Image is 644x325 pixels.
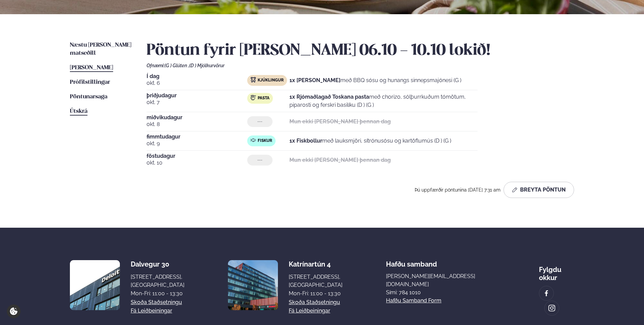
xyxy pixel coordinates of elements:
a: Fá leiðbeiningar [289,307,330,315]
a: image alt [539,286,553,300]
span: okt. 10 [147,159,247,167]
div: [STREET_ADDRESS], [GEOGRAPHIC_DATA] [131,273,184,289]
div: Ofnæmi: [147,63,574,68]
span: þriðjudagur [147,93,247,98]
a: Útskrá [70,107,87,116]
span: okt. 9 [147,140,247,148]
a: Cookie settings [7,304,21,318]
img: image alt [548,304,556,312]
a: Fá leiðbeiningar [131,307,172,315]
div: Fylgdu okkur [539,260,574,282]
span: Í dag [147,74,247,79]
span: Næstu [PERSON_NAME] matseðill [70,42,131,56]
strong: 1x Fiskbollur [289,137,322,144]
img: fish.svg [251,137,256,143]
a: image alt [545,301,559,315]
a: [PERSON_NAME][EMAIL_ADDRESS][DOMAIN_NAME] [386,272,495,289]
p: Sími: 784 1010 [386,289,495,297]
span: okt. 7 [147,98,247,106]
a: Skoða staðsetningu [289,298,340,306]
span: miðvikudagur [147,115,247,120]
span: (D ) Mjólkurvörur [189,63,225,68]
p: með lauksmjöri, sítrónusósu og kartöflumús (D ) (G ) [289,137,451,145]
span: Pasta [258,96,269,101]
span: [PERSON_NAME] [70,65,113,71]
span: Þú uppfærðir pöntunina [DATE] 7:31 am [415,187,501,193]
img: pasta.svg [251,95,256,100]
img: image alt [70,260,120,310]
a: Hafðu samband form [386,297,441,305]
span: fimmtudagur [147,134,247,140]
img: chicken.svg [251,77,256,82]
a: [PERSON_NAME] [70,64,113,72]
button: Breyta Pöntun [504,182,574,198]
strong: 1x [PERSON_NAME] [289,77,340,83]
span: Fiskur [258,138,272,144]
span: (G ) Glúten , [164,63,189,68]
h2: Pöntun fyrir [PERSON_NAME] 06.10 - 10.10 lokið! [147,41,574,60]
a: Næstu [PERSON_NAME] matseðill [70,41,133,57]
span: Kjúklingur [258,78,284,83]
strong: Mun ekki [PERSON_NAME] þennan dag [289,157,391,163]
img: image alt [228,260,278,310]
a: Skoða staðsetningu [131,298,182,306]
a: Pöntunarsaga [70,93,107,101]
span: Útskrá [70,108,87,114]
img: image alt [543,290,550,297]
div: Mon-Fri: 11:00 - 13:30 [289,290,342,298]
strong: Mun ekki [PERSON_NAME] þennan dag [289,118,391,125]
div: [STREET_ADDRESS], [GEOGRAPHIC_DATA] [289,273,342,289]
span: Pöntunarsaga [70,94,107,100]
span: okt. 6 [147,79,247,87]
strong: 1x Rjómaðlagað Toskana pasta [289,94,369,100]
span: Prófílstillingar [70,79,110,85]
div: Dalvegur 30 [131,260,184,268]
span: Hafðu samband [386,255,437,268]
span: okt. 8 [147,120,247,128]
span: --- [257,119,262,124]
p: með BBQ sósu og hunangs sinnepsmajónesi (G ) [289,76,461,84]
span: föstudagur [147,153,247,159]
div: Mon-Fri: 11:00 - 13:30 [131,290,184,298]
a: Prófílstillingar [70,78,110,86]
span: --- [257,157,262,163]
div: Katrínartún 4 [289,260,342,268]
p: með chorizo, sólþurrkuðum tómötum, piparosti og ferskri basilíku (D ) (G ) [289,93,478,109]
